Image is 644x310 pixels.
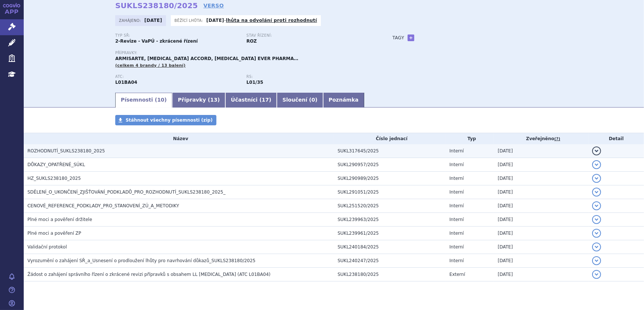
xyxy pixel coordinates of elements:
[334,144,446,158] td: SUKL317645/2025
[588,133,644,144] th: Detail
[210,97,217,103] span: 13
[449,148,464,154] span: Interní
[494,144,588,158] td: [DATE]
[27,162,85,167] span: DŮKAZY_OPATŘENÉ_SÚKL
[592,215,601,224] button: detail
[446,133,494,144] th: Typ
[554,136,560,142] abbr: (?)
[225,93,277,108] a: Účastníci (17)
[334,227,446,240] td: SUKL239961/2025
[246,39,257,44] strong: ROZ
[206,18,224,23] strong: [DATE]
[262,97,269,103] span: 17
[323,93,364,108] a: Poznámka
[494,199,588,213] td: [DATE]
[592,174,601,183] button: detail
[494,172,588,185] td: [DATE]
[27,231,81,236] span: Plné moci a pověření ZP
[334,268,446,281] td: SUKL238180/2025
[115,56,298,61] span: ARMISARTE, [MEDICAL_DATA] ACCORD, [MEDICAL_DATA] EVER PHARMA…
[27,217,92,222] span: Plné moci a pověření držitele
[203,2,224,9] a: VERSO
[115,80,137,85] strong: PEMETREXED
[115,63,186,68] span: (celkem 4 brandy / 13 balení)
[449,244,464,250] span: Interní
[334,199,446,213] td: SUKL251520/2025
[592,188,601,197] button: detail
[449,176,464,181] span: Interní
[334,254,446,268] td: SUKL240247/2025
[592,146,601,155] button: detail
[226,18,317,23] a: lhůta na odvolání proti rozhodnutí
[27,189,225,195] span: SDĚLENÍ_O_UKONČENÍ_ZJIŠŤOVÁNÍ_PODKLADŮ_PRO_ROZHODNUTÍ_SUKLS238180_2025_
[334,213,446,227] td: SUKL239963/2025
[126,118,213,123] span: Stáhnout všechny písemnosti (zip)
[592,160,601,169] button: detail
[494,158,588,172] td: [DATE]
[592,270,601,279] button: detail
[206,17,317,23] p: -
[27,148,105,154] span: ROZHODNUTÍ_SUKLS238180_2025
[449,258,464,263] span: Interní
[115,75,239,79] p: ATC:
[392,33,404,42] h3: Tagy
[334,172,446,185] td: SUKL290989/2025
[115,33,239,38] p: Typ SŘ:
[592,256,601,265] button: detail
[115,93,172,108] a: Písemnosti (10)
[27,244,67,250] span: Validační protokol
[449,162,464,167] span: Interní
[494,185,588,199] td: [DATE]
[334,158,446,172] td: SUKL290957/2025
[145,18,162,23] strong: [DATE]
[119,17,142,23] span: Zahájeno:
[494,213,588,227] td: [DATE]
[494,240,588,254] td: [DATE]
[115,115,216,125] a: Stáhnout všechny písemnosti (zip)
[592,229,601,238] button: detail
[172,93,225,108] a: Přípravky (13)
[115,51,378,55] p: Přípravky:
[494,133,588,144] th: Zveřejněno
[334,133,446,144] th: Číslo jednací
[27,258,256,263] span: Vyrozumění o zahájení SŘ_a_Usnesení o prodloužení lhůty pro navrhování důkazů_SUKLS238180/2025
[277,93,323,108] a: Sloučení (0)
[27,272,270,277] span: Žádost o zahájení správního řízení o zkrácené revizi přípravků s obsahem LL pemetrexed (ATC L01BA04)
[27,176,81,181] span: HZ_SUKLS238180_2025
[334,185,446,199] td: SUKL291051/2025
[27,203,179,208] span: CENOVÉ_REFERENCE_PODKLADY_PRO_STANOVENÍ_ZÚ_A_METODIKY
[494,227,588,240] td: [DATE]
[246,80,263,85] strong: pemetrexed
[449,203,464,208] span: Interní
[246,75,370,79] p: RS:
[312,97,315,103] span: 0
[592,243,601,251] button: detail
[115,39,198,44] strong: 2-Revize - VaPÚ - zkrácené řízení
[115,1,198,10] strong: SUKLS238180/2025
[449,217,464,222] span: Interní
[592,201,601,210] button: detail
[246,33,370,38] p: Stav řízení:
[494,268,588,281] td: [DATE]
[449,272,465,277] span: Externí
[334,240,446,254] td: SUKL240184/2025
[175,17,205,23] span: Běžící lhůta:
[157,97,164,103] span: 10
[408,34,414,41] a: +
[24,133,334,144] th: Název
[449,189,464,195] span: Interní
[494,254,588,268] td: [DATE]
[449,231,464,236] span: Interní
